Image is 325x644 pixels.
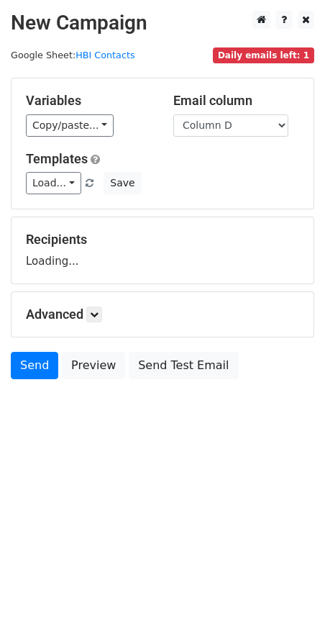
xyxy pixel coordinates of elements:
[26,172,81,194] a: Load...
[11,11,314,35] h2: New Campaign
[62,352,125,379] a: Preview
[11,50,135,60] small: Google Sheet:
[26,232,299,269] div: Loading...
[129,352,238,379] a: Send Test Email
[26,232,299,248] h5: Recipients
[11,352,58,379] a: Send
[26,151,88,166] a: Templates
[26,93,152,109] h5: Variables
[26,307,299,322] h5: Advanced
[213,47,314,63] span: Daily emails left: 1
[104,172,141,194] button: Save
[173,93,299,109] h5: Email column
[26,114,114,137] a: Copy/paste...
[213,50,314,60] a: Daily emails left: 1
[75,50,134,60] a: HBI Contacts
